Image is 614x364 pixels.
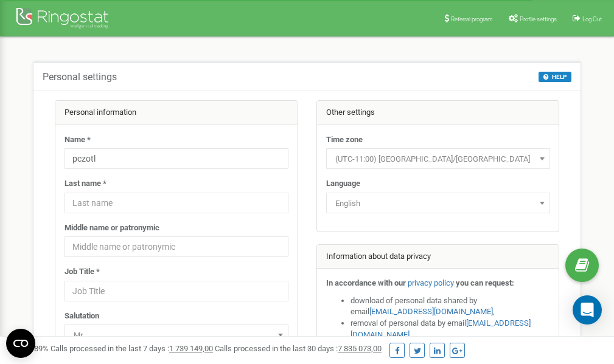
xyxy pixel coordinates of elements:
[65,266,100,278] label: Job Title *
[520,16,557,22] span: Profile settings
[369,307,493,316] a: [EMAIL_ADDRESS][DOMAIN_NAME]
[6,329,35,358] button: Open CMP widget
[539,72,571,82] button: HELP
[65,325,288,345] span: Mr.
[65,148,288,169] input: Name
[51,344,213,353] span: Calls processed in the last 7 days :
[456,278,514,287] strong: you can request:
[573,295,602,325] div: Open Intercom Messenger
[43,72,117,83] h5: Personal settings
[330,151,546,168] span: (UTC-11:00) Pacific/Midway
[65,281,288,301] input: Job Title
[169,344,213,353] u: 1 739 149,00
[338,344,382,353] u: 7 835 073,00
[317,245,559,269] div: Information about data privacy
[65,134,91,146] label: Name *
[451,16,493,22] span: Referral program
[317,101,559,125] div: Other settings
[408,278,454,287] a: privacy policy
[326,134,363,146] label: Time zone
[69,327,284,344] span: Mr.
[215,344,382,353] span: Calls processed in the last 30 days :
[326,278,406,287] strong: In accordance with our
[55,101,298,125] div: Personal information
[65,236,288,257] input: Middle name or patronymic
[65,222,159,234] label: Middle name or patronymic
[351,295,550,318] li: download of personal data shared by email ,
[65,193,288,213] input: Last name
[582,16,602,22] span: Log Out
[65,178,106,190] label: Last name *
[326,178,360,190] label: Language
[65,311,99,322] label: Salutation
[326,148,550,169] span: (UTC-11:00) Pacific/Midway
[326,193,550,213] span: English
[351,318,550,340] li: removal of personal data by email ,
[330,195,546,212] span: English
